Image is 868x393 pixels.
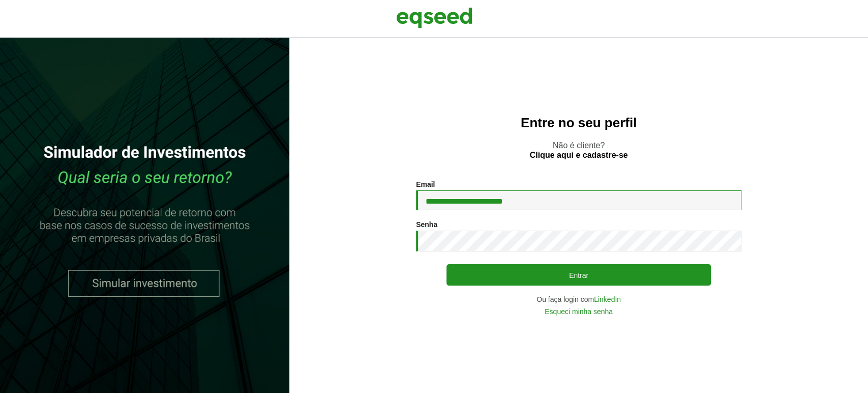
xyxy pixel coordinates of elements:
label: Senha [416,221,437,228]
a: Clique aqui e cadastre-se [530,151,628,159]
a: LinkedIn [594,296,621,303]
p: Não é cliente? [310,141,848,160]
div: Ou faça login com [416,296,741,303]
h2: Entre no seu perfil [310,116,848,130]
label: Email [416,181,435,188]
img: EqSeed Logo [396,5,472,31]
button: Entrar [446,264,711,286]
a: Esqueci minha senha [545,308,613,315]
